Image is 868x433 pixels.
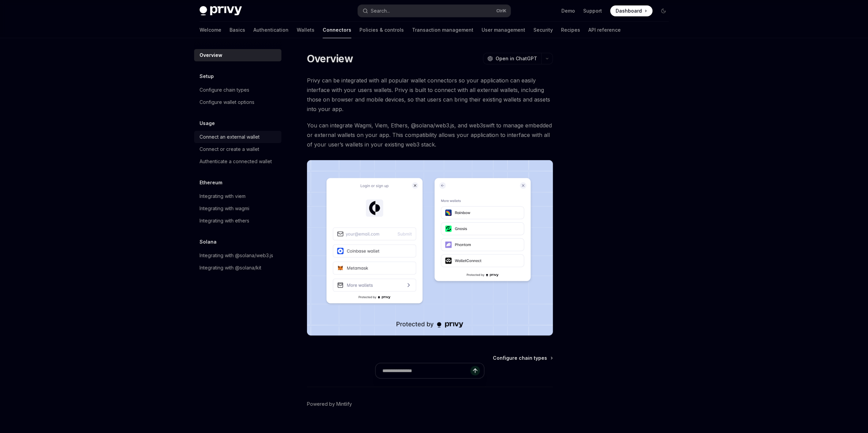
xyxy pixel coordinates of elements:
[412,22,473,38] a: Transaction management
[194,190,281,202] a: Integrating with viem
[482,22,525,38] a: User management
[307,401,352,407] a: Powered by Mintlify
[194,249,281,262] a: Integrating with @solana/web3.js
[194,215,281,227] a: Integrating with ethers
[533,22,553,38] a: Security
[194,202,281,215] a: Integrating with wagmi
[200,251,273,260] div: Integrating with @solana/web3.js
[307,121,553,149] span: You can integrate Wagmi, Viem, Ethers, @solana/web3.js, and web3swift to manage embedded or exter...
[200,51,222,59] div: Overview
[358,5,511,17] button: Open search
[194,131,281,143] a: Connect an external wallet
[253,22,289,38] a: Authentication
[200,217,249,225] div: Integrating with ethers
[200,72,214,80] h5: Setup
[616,7,642,14] span: Dashboard
[583,7,602,14] a: Support
[230,22,245,38] a: Basics
[371,7,390,15] div: Search...
[382,363,470,378] input: Ask a question...
[496,8,506,14] span: Ctrl K
[194,155,281,168] a: Authenticate a connected wallet
[470,366,480,375] button: Send message
[200,264,261,272] div: Integrating with @solana/kit
[323,22,351,38] a: Connectors
[307,52,353,65] h1: Overview
[194,96,281,108] a: Configure wallet options
[297,22,314,38] a: Wallets
[200,119,215,127] h5: Usage
[496,55,537,62] span: Open in ChatGPT
[307,160,553,336] img: Connectors3
[200,238,217,246] h5: Solana
[200,98,254,106] div: Configure wallet options
[194,84,281,96] a: Configure chain types
[200,192,246,200] div: Integrating with viem
[200,179,222,187] h5: Ethereum
[200,6,242,16] img: dark logo
[610,5,652,16] a: Dashboard
[194,49,281,61] a: Overview
[493,355,552,361] a: Configure chain types
[200,133,260,141] div: Connect an external wallet
[200,145,259,153] div: Connect or create a wallet
[493,355,547,361] span: Configure chain types
[200,157,272,166] div: Authenticate a connected wallet
[658,5,669,16] button: Toggle dark mode
[588,22,621,38] a: API reference
[200,86,249,94] div: Configure chain types
[561,7,575,14] a: Demo
[307,76,553,114] span: Privy can be integrated with all popular wallet connectors so your application can easily interfa...
[200,22,221,38] a: Welcome
[359,22,404,38] a: Policies & controls
[561,22,580,38] a: Recipes
[483,53,541,64] button: Open in ChatGPT
[194,143,281,155] a: Connect or create a wallet
[200,204,249,213] div: Integrating with wagmi
[194,262,281,274] a: Integrating with @solana/kit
